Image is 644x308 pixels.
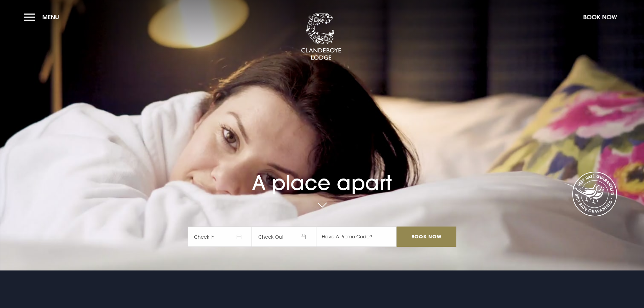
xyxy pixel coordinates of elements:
span: Check Out [252,227,316,247]
span: Check In [188,227,252,247]
h1: A place apart [188,152,456,195]
button: Book Now [580,10,620,24]
input: Book Now [397,227,456,247]
span: Menu [42,13,59,21]
img: Clandeboye Lodge [301,13,341,61]
input: Have A Promo Code? [316,227,397,247]
button: Menu [24,10,63,24]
